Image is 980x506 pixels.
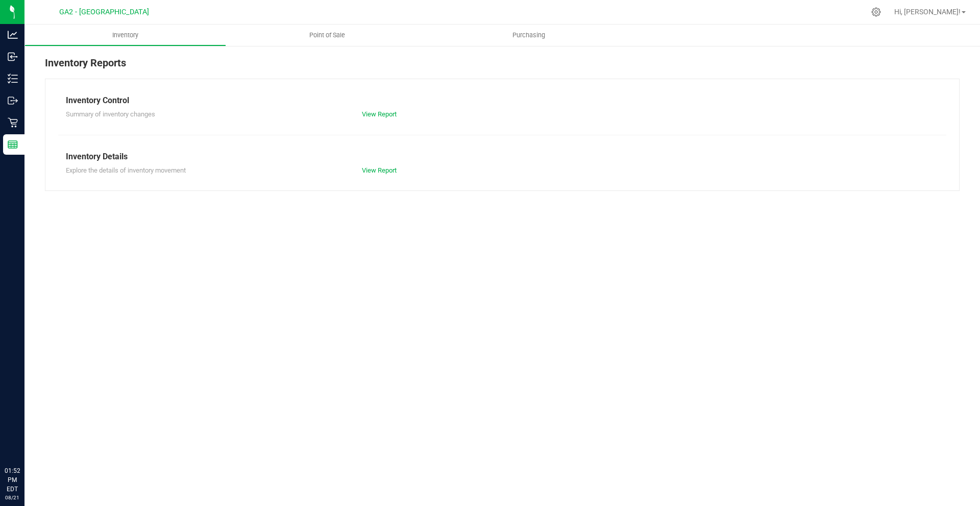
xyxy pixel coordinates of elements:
[296,31,359,40] span: Point of Sale
[5,494,20,501] p: 08/21
[8,95,18,106] inline-svg: Outbound
[894,8,961,16] span: Hi, [PERSON_NAME]!
[66,166,186,174] span: Explore the details of inventory movement
[24,25,226,46] a: Inventory
[870,7,883,17] div: Manage settings
[499,31,559,40] span: Purchasing
[362,166,397,174] a: View Report
[66,151,939,163] div: Inventory Details
[8,74,18,84] inline-svg: Inventory
[362,110,397,118] a: View Report
[226,25,428,46] a: Point of Sale
[8,139,18,150] inline-svg: Reports
[10,424,41,455] iframe: Resource center
[8,30,18,40] inline-svg: Analytics
[8,117,18,128] inline-svg: Retail
[66,110,155,118] span: Summary of inventory changes
[99,31,152,40] span: Inventory
[59,8,149,16] span: GA2 - [GEOGRAPHIC_DATA]
[8,52,18,62] inline-svg: Inbound
[5,466,20,494] p: 01:52 PM EDT
[45,55,960,79] div: Inventory Reports
[66,94,939,107] div: Inventory Control
[428,25,629,46] a: Purchasing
